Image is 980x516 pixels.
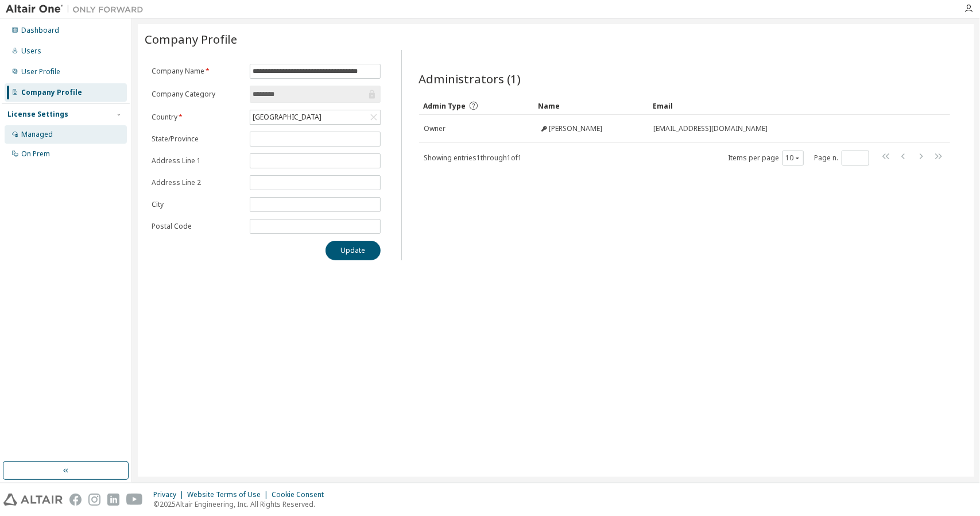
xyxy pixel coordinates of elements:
[7,110,68,119] div: License Settings
[107,494,119,506] img: linkedin.svg
[424,101,466,111] span: Admin Type
[3,494,63,506] img: altair_logo.svg
[549,124,603,133] span: [PERSON_NAME]
[21,26,59,35] div: Dashboard
[88,494,100,506] img: instagram.svg
[152,156,243,165] label: Address Line 1
[785,153,801,163] button: 10
[251,111,323,124] div: [GEOGRAPHIC_DATA]
[126,494,143,506] img: youtube.svg
[21,130,53,139] div: Managed
[152,134,243,144] label: State/Province
[152,222,243,231] label: Postal Code
[152,200,243,209] label: City
[539,97,644,115] div: Name
[152,113,243,122] label: Country
[424,124,446,133] span: Owner
[419,71,521,87] span: Administrators (1)
[152,90,243,99] label: Company Category
[272,490,331,499] div: Cookie Consent
[424,153,522,163] span: Showing entries 1 through 1 of 1
[250,110,379,124] div: [GEOGRAPHIC_DATA]
[653,97,919,115] div: Email
[153,499,331,509] p: © 2025 Altair Engineering, Inc. All Rights Reserved.
[814,151,869,165] span: Page n.
[6,3,149,15] img: Altair One
[152,178,243,187] label: Address Line 2
[153,490,187,499] div: Privacy
[326,241,381,260] button: Update
[21,47,41,56] div: Users
[152,67,243,76] label: Company Name
[145,31,237,47] span: Company Profile
[654,124,768,133] span: [EMAIL_ADDRESS][DOMAIN_NAME]
[69,494,82,506] img: facebook.svg
[21,149,50,159] div: On Prem
[728,151,804,165] span: Items per page
[21,88,82,97] div: Company Profile
[187,490,272,499] div: Website Terms of Use
[21,67,60,76] div: User Profile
